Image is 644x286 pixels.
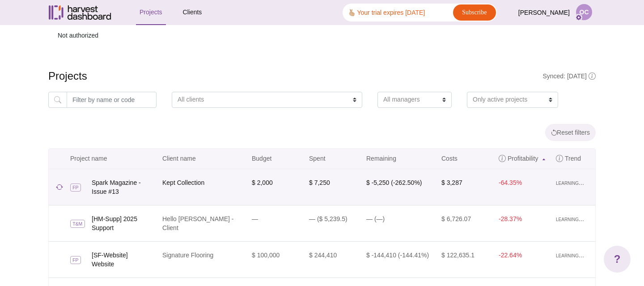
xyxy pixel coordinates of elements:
[70,256,81,264] span: FP
[246,149,304,169] a: Budget
[304,169,361,205] td: $ 7,250
[246,169,304,205] td: $ 2,000
[92,251,157,269] a: [SF-Website] Website
[551,149,595,169] a: Trend
[493,149,551,169] a: Profitability
[361,169,436,205] td: $ -5,250 (-262.50%)
[518,4,570,21] span: [PERSON_NAME]
[542,73,596,80] span: Synced: [DATE]
[67,92,157,108] input: Filter by name or code
[162,215,233,231] a: Hello [PERSON_NAME] - Client
[304,149,361,169] a: Spent
[499,179,522,186] span: -64.35%
[441,179,462,186] span: $ 3,287
[453,4,496,21] a: Subscribe
[556,178,584,187] span: learning...
[575,14,582,21] img: cog-e4e9bd55705c3e84b875c42d266d06cbe174c2c802f3baa39dd1ae1459a526d9.svg
[551,129,557,136] img: reset-bc4064c213aae549e03720cbf3fb1d619a9d78388896aee0bf01f396d2264aee.svg
[246,241,304,277] td: $ 100,000
[441,215,471,222] span: $ 6,726.07
[56,184,63,190] img: sync_now-9c84e01d8e912370ba7b9fb2087a1ae7f330ac19c7649f77bb8f951fbc3f49ac.svg
[92,178,157,196] a: Spark Magazine - Issue #13
[179,0,206,25] a: Clients
[361,241,436,277] td: $ -144,410 (-144.41%)
[545,124,596,141] button: Reset filters
[136,0,166,25] a: Projects
[54,96,61,103] img: magnifying_glass-9633470533d9fd158e8a2866facaf6f50ffe4556dd3e3cea1e8f9016ea29b4ad.svg
[246,205,304,241] td: —
[157,149,246,169] a: Client name
[92,214,157,232] a: [HM-Supp] 2025 Support
[49,5,111,20] img: Harvest Dashboard
[436,149,493,169] a: Costs
[48,25,596,46] p: Not authorized
[441,252,475,259] span: $ 122,635.1
[70,184,81,192] span: FP
[162,252,213,259] a: Signature Flooring
[556,251,584,260] span: learning...
[348,8,425,17] div: 🫰🏼 Your trial expires [DATE]
[361,149,436,169] a: Remaining
[499,215,522,222] span: -28.37%
[162,179,204,186] a: Kept Collection
[556,214,584,223] span: learning...
[48,70,596,83] h4: Projects
[499,252,522,259] span: -22.64%
[49,149,157,169] a: Project name
[304,241,361,277] td: $ 244,410
[614,251,621,267] span: ?
[70,220,85,228] span: T&M
[304,205,361,241] td: — ($ 5,239.5)
[361,205,436,241] td: — (—)
[542,158,545,160] img: sort_asc-486e9ffe7a5d0b5d827ae023700817ec45ee8f01fe4fbbf760f7c6c7b9d19fda.svg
